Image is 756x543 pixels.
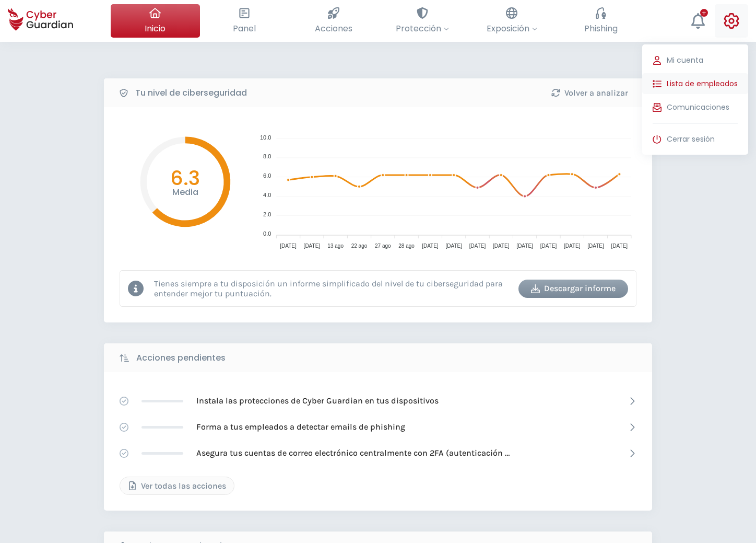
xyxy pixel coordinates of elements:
button: Exposición [467,4,557,38]
b: Tu nivel de ciberseguridad [135,87,247,99]
span: Inicio [145,22,166,35]
button: Inicio [111,4,200,38]
button: Lista de empleados [642,73,748,94]
tspan: 28 ago [398,243,415,249]
span: Lista de empleados [667,78,738,89]
div: Descargar informe [526,282,620,295]
button: Cerrar sesión [642,129,748,149]
tspan: [DATE] [280,243,297,249]
button: Acciones [289,4,378,38]
tspan: 4.0 [263,192,271,198]
tspan: 27 ago [375,243,391,249]
tspan: [DATE] [445,243,462,249]
tspan: 22 ago [351,243,368,249]
tspan: 13 ago [327,243,344,249]
button: Panel [200,4,289,38]
tspan: [DATE] [564,243,581,249]
tspan: 8.0 [263,153,271,159]
tspan: [DATE] [422,243,439,249]
button: Mi cuenta [642,50,748,71]
span: Mi cuenta [667,55,703,66]
tspan: 2.0 [263,211,271,217]
span: Exposición [487,22,537,35]
p: Tienes siempre a tu disposición un informe simplificado del nivel de tu ciberseguridad para enten... [154,279,511,298]
tspan: [DATE] [304,243,321,249]
button: Ver todas las acciones [120,477,234,495]
button: Phishing [556,4,645,38]
b: Acciones pendientes [136,352,226,364]
span: Protección [396,22,449,35]
tspan: 10.0 [260,134,271,141]
tspan: [DATE] [493,243,510,249]
tspan: [DATE] [587,243,604,249]
span: Panel [233,22,256,35]
tspan: [DATE] [516,243,533,249]
p: Instala las protecciones de Cyber Guardian en tus dispositivos [196,395,439,407]
span: Comunicaciones [667,102,729,113]
tspan: [DATE] [540,243,557,249]
button: Protección [378,4,467,38]
span: Cerrar sesión [667,134,715,145]
button: Descargar informe [518,280,628,298]
tspan: [DATE] [611,243,628,249]
span: Acciones [315,22,352,35]
tspan: 6.0 [263,172,271,179]
tspan: 0.0 [263,230,271,237]
span: Phishing [584,22,618,35]
button: Mi cuentaLista de empleadosComunicacionesCerrar sesión [715,4,748,38]
p: Asegura tus cuentas de correo electrónico centralmente con 2FA (autenticación de doble factor) [196,447,510,459]
button: Comunicaciones [642,97,748,118]
div: Ver todas las acciones [128,480,226,492]
tspan: [DATE] [469,243,486,249]
div: + [700,9,708,17]
p: Forma a tus empleados a detectar emails de phishing [196,421,405,433]
button: Volver a analizar [535,84,644,102]
div: Volver a analizar [542,87,636,99]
